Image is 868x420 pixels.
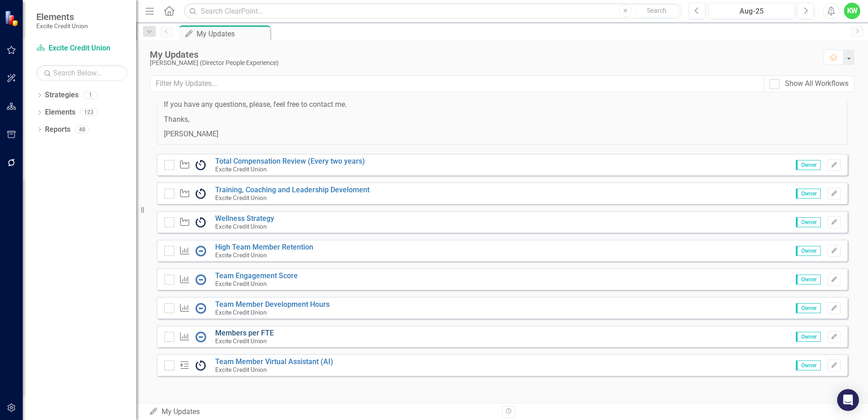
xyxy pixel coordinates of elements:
span: Owner [796,275,821,285]
span: Owner [796,189,821,199]
img: Ongoing [195,160,206,170]
small: Excite Credit Union [36,22,88,30]
small: Excite Credit Union [215,165,267,173]
a: Total Compensation Review (Every two years) [215,157,365,165]
div: Open Intercom Messenger [837,389,859,411]
a: Team Member Development Hours [215,300,330,309]
img: Ongoing [195,188,206,199]
small: Excite Credit Union [215,194,267,201]
small: Excite Credit Union [215,366,267,373]
img: No Information [195,274,206,285]
input: Search ClearPoint... [184,3,682,19]
span: Owner [796,217,821,227]
div: 1 [83,91,98,99]
div: Show All Workflows [785,79,848,89]
div: My Updates [150,50,814,60]
small: Excite Credit Union [215,337,267,345]
a: Members per FTE [215,329,274,337]
a: Wellness Strategy [215,214,274,223]
img: Ongoing [195,360,206,371]
a: Team Member Virtual Assistant (AI) [215,357,333,366]
span: Owner [796,303,821,313]
small: Excite Credit Union [215,251,267,259]
span: Owner [796,246,821,256]
div: [PERSON_NAME] (Director People Experience) [150,60,814,66]
button: Search [634,5,680,17]
a: Training, Coaching and Leadership Develoment [215,185,370,194]
div: 123 [80,109,98,116]
small: Excite Credit Union [215,223,267,230]
div: 48 [75,125,89,133]
a: Excite Credit Union [36,43,127,54]
a: High Team Member Retention [215,243,313,251]
img: Ongoing [195,217,206,228]
div: My Updates [149,407,495,417]
a: Team Engagement Score [215,271,298,280]
img: ClearPoint Strategy [5,10,20,26]
a: Elements [45,107,75,118]
input: Search Below... [36,65,127,81]
p: [PERSON_NAME] [164,129,840,140]
span: Search [647,7,666,14]
span: Owner [796,360,821,370]
span: Owner [796,160,821,170]
a: Strategies [45,90,79,100]
button: Aug-25 [708,3,795,19]
button: KW [844,3,860,19]
img: No Information [195,245,206,256]
span: Owner [796,332,821,342]
img: No Information [195,331,206,342]
div: Aug-25 [711,6,792,17]
span: Elements [36,11,88,22]
small: Excite Credit Union [215,309,267,316]
div: My Updates [197,28,268,40]
img: No Information [195,303,206,314]
a: Reports [45,125,70,135]
p: If you have any questions, please, feel free to contact me. [164,100,840,110]
p: Thanks, [164,115,840,125]
input: Filter My Updates... [150,75,764,92]
small: Excite Credit Union [215,280,267,287]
